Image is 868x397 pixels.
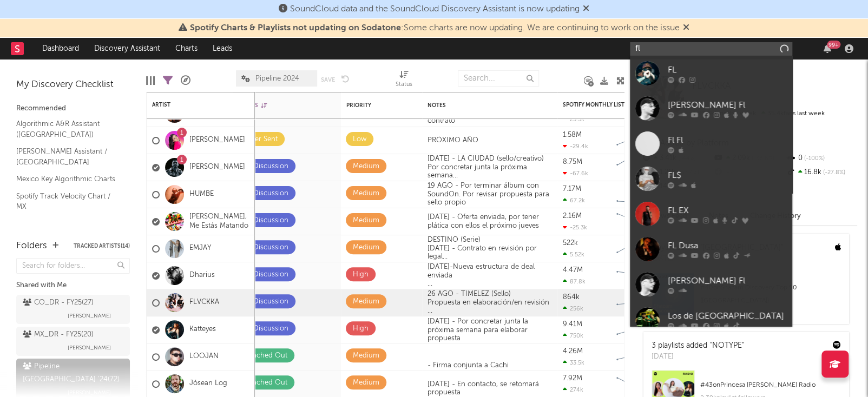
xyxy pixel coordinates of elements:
div: 33.5k [563,359,584,366]
div: -67.6k [563,170,588,177]
svg: Chart title [611,235,660,262]
span: Dismiss [583,5,589,14]
a: Charts [168,38,205,59]
div: In Discussion [245,241,288,254]
div: In Discussion [245,268,288,281]
a: Fl Fl [630,126,792,161]
span: -100 % [803,156,825,162]
div: [DATE] - Oferta enviada, por tener plática con ellos el próximo jueves [422,213,557,230]
svg: Chart title [611,262,660,289]
span: [PERSON_NAME] [68,309,111,322]
div: FL EX [668,204,787,217]
a: [PERSON_NAME] [189,163,245,172]
a: [PERSON_NAME], Me Estás Matando [189,213,249,231]
a: Leads [205,38,240,59]
div: Folders [16,240,47,253]
div: Notes [428,102,536,109]
a: MX_DR - FY25(20)[PERSON_NAME] [16,327,130,356]
div: 23.3k [563,116,584,123]
div: -25.3k [563,224,587,231]
a: Los de [GEOGRAPHIC_DATA] [630,302,792,337]
div: Status [396,65,412,96]
div: FL [668,64,787,77]
a: LOOJAN [189,352,219,361]
div: 19 AGO - Por terminar álbum con SoundOn. Por revisar propuesta para sello propio [422,182,557,207]
div: In Discussion [245,295,288,308]
div: DESTINO (Serie) [DATE] - Contrato en revisión por legal [422,236,557,261]
svg: Chart title [611,343,660,370]
span: Pipeline 2024 [255,75,299,82]
div: Reached Out [245,349,287,362]
input: Search for artists [630,42,792,56]
a: Algorithmic A&R Assistant ([GEOGRAPHIC_DATA]) [16,118,119,140]
a: "NOTYPE" [710,342,744,349]
div: Medium [353,187,379,200]
div: 16.8k [785,166,857,180]
svg: Chart title [611,208,660,235]
div: 1.58M [563,131,582,138]
a: Dashboard [35,38,87,59]
a: Katteyes [189,325,216,334]
div: Artist [152,102,233,108]
div: FL Dusa [668,240,787,253]
a: FL EX [630,196,792,231]
span: Dismiss [683,24,689,32]
div: 274k [563,386,583,393]
div: In Discussion [245,160,288,173]
button: 99+ [824,44,831,53]
div: FL$ [668,169,787,182]
div: Medium [353,376,379,389]
div: [PERSON_NAME] Fl [668,275,787,288]
div: High [353,322,369,335]
svg: Chart title [611,181,660,208]
a: Dharius [189,271,215,280]
a: CO_DR - FY25(27)[PERSON_NAME] [16,295,130,324]
svg: Chart title [611,316,660,343]
div: [DATE]- [422,263,557,288]
input: Search... [458,70,539,87]
div: Edit Columns [146,65,155,96]
input: Search for folders... [16,258,130,274]
div: [DATE] - En contacto, se retomará propuesta [422,380,557,397]
div: Medium [353,349,379,362]
div: 4.47M [563,267,583,274]
div: Status [238,102,308,109]
div: [DATE] - Por concretar junta la próxima semana para elaborar propuesta [422,317,557,343]
a: EMJAY [189,244,211,253]
div: MX_DR - FY25 ( 20 ) [23,328,94,341]
div: A&R Pipeline [181,65,190,96]
div: Fl Fl [668,134,787,147]
span: Spotify Charts & Playlists not updating on Sodatone [190,24,401,32]
svg: Chart title [611,154,660,181]
a: [PERSON_NAME] Assistant / [GEOGRAPHIC_DATA] [16,145,119,168]
div: [DATE] - LA CIUDAD (sello/creativo) [422,155,557,180]
button: Tracked Artists(14) [74,243,130,249]
a: [PERSON_NAME] Fl [630,91,792,126]
a: FL Dusa [630,231,792,267]
div: [PERSON_NAME] Fl [668,99,787,112]
a: HUMBE [189,190,214,199]
div: Low [353,133,366,146]
div: Filters(23 of 72) [163,65,173,96]
div: - Firma conjunta a Cachi [422,361,514,370]
button: Save [321,77,335,83]
div: PRÓXIMO AÑO [422,136,484,145]
div: Medium [353,241,379,254]
div: 522k [563,240,578,247]
div: 4.26M [563,348,583,355]
div: -29.4k [563,143,588,150]
div: Offer Sent [245,133,278,146]
div: 26 AGO - TIMELEZ (Sello) Propuesta en elaboración/en revisión [422,290,555,315]
div: Recommended [16,102,130,115]
div: Por concretar junta la próxima semana [428,163,552,180]
a: Jósean Log [189,379,227,388]
div: Spotify Monthly Listeners [563,102,644,108]
span: Nueva estructura de deal enviada [428,263,535,279]
div: 0 [785,151,857,166]
div: Status [396,78,412,91]
a: FLVCKKA [189,298,219,307]
div: Medium [353,214,379,227]
div: Medium [353,160,379,173]
div: 7.92M [563,375,582,382]
div: 256k [563,305,583,312]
